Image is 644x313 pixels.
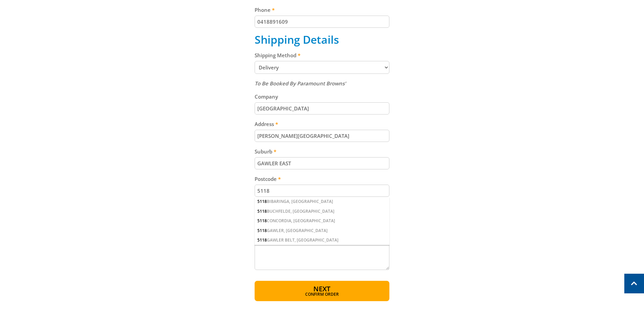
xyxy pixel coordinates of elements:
label: Phone [255,6,389,14]
button: Next Confirm order [255,281,389,301]
div: BIBARINGA, [GEOGRAPHIC_DATA] [255,197,389,206]
div: GAWLER BELT, [GEOGRAPHIC_DATA] [255,235,389,245]
select: Please select a shipping method. [255,61,389,74]
span: 5118 [257,218,267,224]
div: CONCORDIA, [GEOGRAPHIC_DATA] [255,216,389,226]
input: Please enter your suburb. [255,157,389,169]
span: 5118 [257,208,267,214]
div: GAWLER, [GEOGRAPHIC_DATA] [255,226,389,235]
span: Next [313,284,330,293]
input: Please enter your telephone number. [255,16,389,28]
div: BUCHFELDE, [GEOGRAPHIC_DATA] [255,207,389,216]
h2: Shipping Details [255,33,389,46]
input: Please enter your postcode. [255,185,389,197]
label: Postcode [255,175,389,183]
span: 5118 [257,228,267,233]
input: Please enter your address. [255,130,389,142]
label: Suburb [255,147,389,155]
label: Shipping Method [255,51,389,59]
span: 5118 [257,199,267,204]
em: To Be Booked By Paramount Browns' [255,80,346,87]
label: Company [255,92,389,101]
span: Confirm order [269,292,375,296]
span: 5118 [257,237,267,243]
label: Address [255,120,389,128]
